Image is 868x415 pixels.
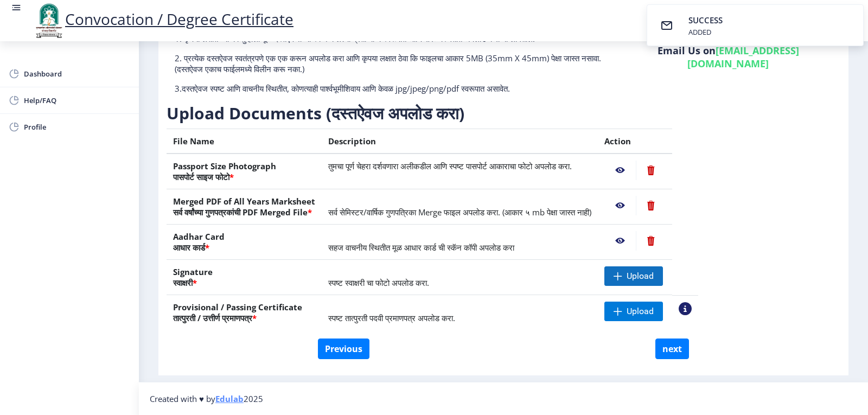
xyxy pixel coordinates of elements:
div: ADDED [688,27,725,37]
th: Description [322,129,598,154]
nb-action: Delete File [636,161,666,180]
nb-action: View File [604,196,636,215]
img: logo [33,2,65,39]
a: Convocation / Degree Certificate [33,9,293,29]
span: स्पष्ट स्वाक्षरी चा फोटो अपलोड करा. [328,277,429,288]
span: स्पष्ट तात्पुरती पदवी प्रमाणपत्र अपलोड करा. [328,312,455,323]
th: Passport Size Photograph पासपोर्ट साइज फोटो [167,154,322,189]
th: Provisional / Passing Certificate तात्पुरती / उत्तीर्ण प्रमाणपत्र [167,295,322,330]
h3: Upload Documents (दस्तऐवज अपलोड करा) [167,103,698,124]
span: सर्व सेमिस्टर/वार्षिक गुणपत्रिका Merge फाइल अपलोड करा. (आकार ५ mb पेक्षा जास्त नाही) [328,207,591,218]
span: Help/FAQ [24,94,130,107]
nb-action: Delete File [636,196,666,215]
h6: Email Us on [624,44,832,70]
span: Created with ♥ by 2025 [150,393,263,404]
nb-action: View File [604,231,636,251]
p: 2. प्रत्येक दस्तऐवज स्वतंत्रपणे एक एक करून अपलोड करा आणि कृपया लक्षात ठेवा कि फाइलचा आकार 5MB (35... [175,53,608,74]
span: Upload [627,271,654,282]
span: Profile [24,120,130,133]
button: next [655,339,689,359]
button: Previous [318,339,369,359]
a: Edulab [215,393,244,404]
th: Signature स्वाक्षरी [167,260,322,295]
td: तुमचा पूर्ण चेहरा दर्शवणारा अलीकडील आणि स्पष्ट पासपोर्ट आकाराचा फोटो अपलोड करा. [322,154,598,189]
nb-action: View File [604,161,636,180]
th: File Name [167,129,322,154]
th: Merged PDF of All Years Marksheet सर्व वर्षांच्या गुणपत्रकांची PDF Merged File [167,189,322,225]
a: [EMAIL_ADDRESS][DOMAIN_NAME] [687,44,799,70]
p: 3.दस्तऐवज स्पष्ट आणि वाचनीय स्थितीत, कोणत्याही पार्श्वभूमीशिवाय आणि केवळ jpg/jpeg/png/pdf स्वरूपा... [175,83,608,94]
span: SUCCESS [688,15,723,25]
span: सहज वाचनीय स्थितीत मूळ आधार कार्ड ची स्कॅन कॉपी अपलोड करा [328,242,514,253]
th: Action [598,129,672,154]
nb-action: Delete File [636,231,666,251]
th: Aadhar Card आधार कार्ड [167,225,322,260]
nb-action: View Sample PDC [679,302,692,315]
span: Dashboard [24,67,130,80]
span: Upload [627,306,654,317]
